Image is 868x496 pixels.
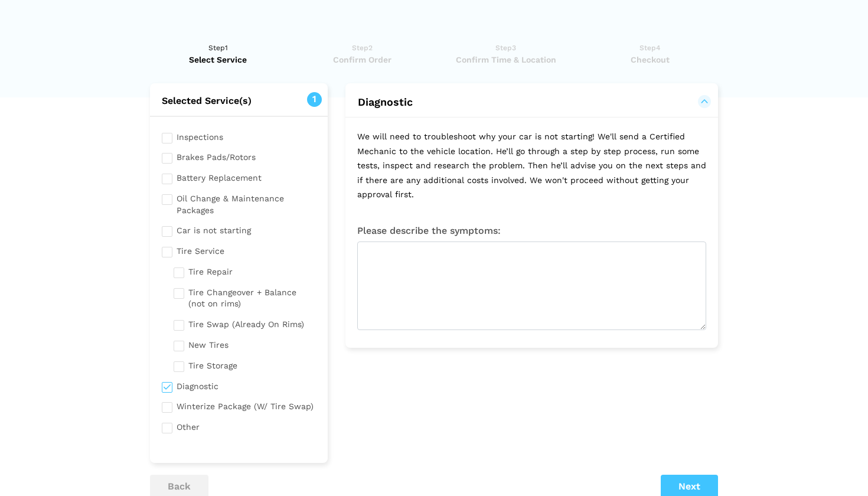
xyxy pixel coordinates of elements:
[438,54,574,66] span: Confirm Time & Location
[150,42,286,66] a: Step1
[150,54,286,66] span: Select Service
[582,54,718,66] span: Checkout
[438,42,574,66] a: Step3
[357,95,706,109] button: Diagnostic
[357,226,706,236] h3: Please describe the symptoms:
[582,42,718,66] a: Step4
[345,118,718,214] p: We will need to troubleshoot why your car is not starting! We'll send a Certified Mechanic to the...
[307,92,322,107] span: 1
[294,42,430,66] a: Step2
[150,95,328,107] h2: Selected Service(s)
[294,54,430,66] span: Confirm Order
